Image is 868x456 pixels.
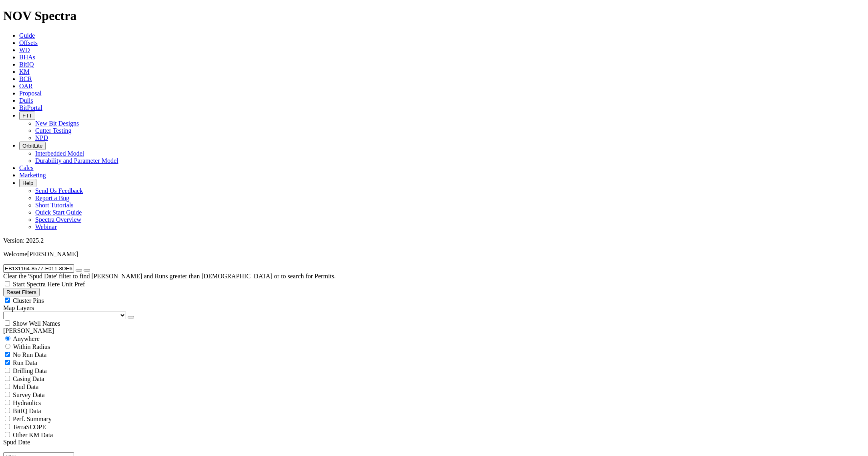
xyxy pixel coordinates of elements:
[3,264,74,273] input: Search
[3,288,40,296] button: Reset Filters
[22,113,32,119] span: FTT
[19,97,33,104] a: Dulls
[19,61,34,68] a: BitIQ
[19,90,42,97] a: Proposal
[35,157,118,164] a: Durability and Parameter Model
[35,209,82,216] a: Quick Start Guide
[3,8,865,23] h1: NOV Spectra
[13,399,41,406] span: Hydraulics
[13,424,46,430] span: TerraSCOPE
[19,54,35,61] a: BHAs
[19,75,32,82] a: BCR
[13,335,40,342] span: Anywhere
[19,104,42,111] a: BitPortal
[35,127,72,134] a: Cutter Testing
[22,180,33,186] span: Help
[13,415,52,422] span: Perf. Summary
[13,391,45,398] span: Survey Data
[3,415,865,423] filter-controls-checkbox: Performance Summary
[13,281,60,288] span: Start Spectra Here
[19,47,30,53] a: WD
[13,432,53,438] span: Other KM Data
[3,439,30,446] span: Spud Date
[19,32,35,39] a: Guide
[22,143,42,149] span: OrbitLite
[13,320,60,327] span: Show Well Names
[3,304,34,311] span: Map Layers
[3,327,865,334] div: [PERSON_NAME]
[13,359,37,366] span: Run Data
[19,172,46,178] a: Marketing
[35,120,79,127] a: New Bit Designs
[13,367,47,374] span: Drilling Data
[13,375,44,382] span: Casing Data
[19,68,30,75] a: KM
[35,223,57,230] a: Webinar
[5,281,10,286] input: Start Spectra Here
[3,251,865,258] p: Welcome
[13,351,46,358] span: No Run Data
[35,150,84,157] a: Interbedded Model
[3,237,865,244] div: Version: 2025.2
[27,251,78,257] span: [PERSON_NAME]
[35,216,81,223] a: Spectra Overview
[13,343,50,350] span: Within Radius
[35,187,83,194] a: Send Us Feedback
[61,281,85,288] span: Unit Pref
[19,164,34,171] a: Calcs
[35,134,48,141] a: NPD
[35,195,69,201] a: Report a Bug
[19,179,36,187] button: Help
[13,383,38,390] span: Mud Data
[19,142,46,150] button: OrbitLite
[3,423,865,431] filter-controls-checkbox: TerraSCOPE Data
[19,39,38,46] a: Offsets
[35,202,74,209] a: Short Tutorials
[13,297,44,304] span: Cluster Pins
[19,111,35,120] button: FTT
[19,83,33,89] a: OAR
[3,273,336,280] span: Clear the 'Spud Date' filter to find [PERSON_NAME] and Runs greater than [DEMOGRAPHIC_DATA] or to...
[3,431,865,439] filter-controls-checkbox: TerraSCOPE Data
[3,399,865,407] filter-controls-checkbox: Hydraulics Analysis
[13,407,41,414] span: BitIQ Data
